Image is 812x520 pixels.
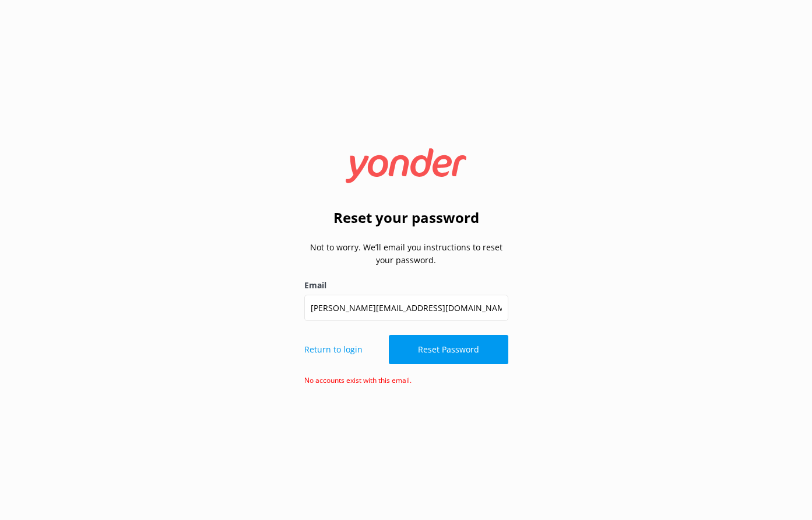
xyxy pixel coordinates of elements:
[304,295,508,321] input: user@emailaddress.com
[304,375,412,385] small: No accounts exist with this email.
[304,279,508,292] label: Email
[304,207,508,229] h2: Reset your password
[304,343,363,356] a: Return to login
[304,241,508,267] p: Not to worry. We’ll email you instructions to reset your password.
[389,335,508,364] button: Reset Password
